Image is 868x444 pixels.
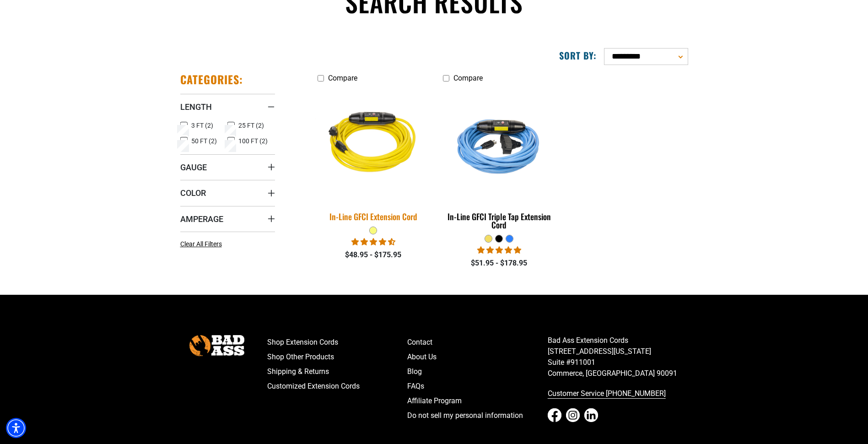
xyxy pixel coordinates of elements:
a: Do not sell my personal information [407,408,548,423]
a: About Us [407,350,548,364]
span: Gauge [180,162,207,173]
div: Accessibility Menu [6,418,26,438]
a: Light Blue In-Line GFCI Triple Tap Extension Cord [443,87,555,234]
a: Affiliate Program [407,394,548,408]
span: 3 FT (2) [191,122,213,129]
a: FAQs [407,379,548,394]
span: 100 FT (2) [238,138,268,144]
span: Amperage [180,214,223,224]
a: Contact [407,335,548,350]
span: Color [180,188,206,198]
img: Bad Ass Extension Cords [189,335,244,356]
span: 50 FT (2) [191,138,217,144]
label: Sort by: [559,49,597,61]
div: $51.95 - $178.95 [443,258,555,269]
a: Shop Extension Cords [267,335,408,350]
summary: Length [180,94,275,119]
summary: Gauge [180,154,275,180]
p: Bad Ass Extension Cords [STREET_ADDRESS][US_STATE] Suite #911001 Commerce, [GEOGRAPHIC_DATA] 90091 [548,335,688,379]
h2: Categories: [180,72,243,87]
a: Clear All Filters [180,239,226,249]
div: In-Line GFCI Extension Cord [318,212,430,221]
img: Yellow [309,86,437,203]
span: Clear All Filters [180,240,222,248]
img: Light Blue [442,92,557,197]
span: 4.62 stars [351,238,395,246]
span: Compare [328,74,357,82]
a: Shipping & Returns [267,364,408,379]
span: 25 FT (2) [238,122,264,129]
div: $48.95 - $175.95 [318,249,430,260]
a: call 833-674-1699 [548,386,688,401]
a: Yellow In-Line GFCI Extension Cord [318,87,430,226]
div: In-Line GFCI Triple Tap Extension Cord [443,212,555,229]
span: Length [180,102,212,112]
summary: Color [180,180,275,206]
span: Compare [453,74,483,82]
a: Shop Other Products [267,350,408,364]
summary: Amperage [180,206,275,232]
span: 5.00 stars [477,246,521,254]
a: Blog [407,364,548,379]
a: LinkedIn - open in a new tab [584,408,598,422]
a: Customized Extension Cords [267,379,408,394]
a: Instagram - open in a new tab [566,408,580,422]
a: Facebook - open in a new tab [548,408,561,422]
